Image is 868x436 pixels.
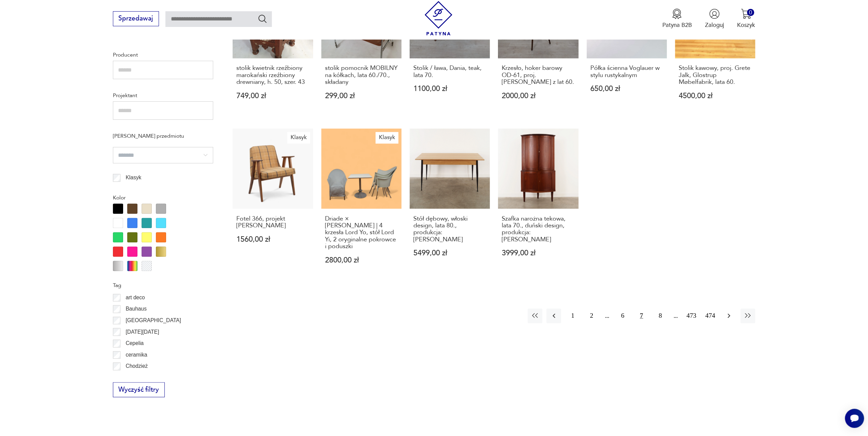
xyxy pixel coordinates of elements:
button: Patyna B2B [662,9,692,29]
img: Ikonka użytkownika [709,9,720,19]
p: ceramika [126,350,147,359]
a: Sprzedawaj [113,16,159,22]
button: 1 [565,309,580,323]
h3: Stół dębowy, włoski design, lata 80., produkcja: [PERSON_NAME] [413,215,486,243]
button: 7 [634,309,649,323]
p: Kolor [113,193,213,202]
h3: Driade × [PERSON_NAME] | 4 krzesła Lord Yo, stół Lord Yi, 2 oryginalne pokrowce i poduszki [325,215,398,250]
h3: Krzesło, hoker barowy OD-61, proj. [PERSON_NAME] z lat 60. [502,65,575,86]
button: 8 [653,309,667,323]
h3: Stolik / ława, Dania, teak, lata 70. [413,65,486,79]
button: 474 [703,309,718,323]
button: 2 [584,309,599,323]
h3: stolik pomocnik MOBILNY na kółkach, lata 60./70., składany [325,65,398,86]
a: Ikona medaluPatyna B2B [662,9,692,29]
p: art deco [126,293,145,302]
p: [GEOGRAPHIC_DATA] [126,316,181,325]
p: Koszyk [737,21,755,29]
p: 1560,00 zł [236,236,309,243]
p: 2000,00 zł [502,92,575,100]
a: Stół dębowy, włoski design, lata 80., produkcja: WłochyStół dębowy, włoski design, lata 80., prod... [410,129,490,280]
a: KlasykFotel 366, projekt Józef ChierowskiFotel 366, projekt [PERSON_NAME]1560,00 zł [233,129,313,280]
iframe: Smartsupp widget button [845,409,864,428]
a: Szafka narożna tekowa, lata 70., duński design, produkcja: DaniaSzafka narożna tekowa, lata 70., ... [498,129,578,280]
p: Cepelia [126,339,144,348]
div: 0 [747,9,754,16]
p: Ćmielów [126,373,146,382]
p: [PERSON_NAME] przedmiotu [113,132,213,140]
p: 299,00 zł [325,92,398,100]
p: Czechy ( 112 ) [126,40,156,49]
h3: Półka ścienna Voglauer w stylu rustykalnym [590,65,663,79]
a: KlasykDriade × Philippe Starck | 4 krzesła Lord Yo, stół Lord Yi, 2 oryginalne pokrowce i poduszk... [321,129,401,280]
button: 0Koszyk [737,9,755,29]
p: Tag [113,281,213,290]
button: Szukaj [258,14,267,24]
img: Ikona medalu [672,9,682,19]
p: Projektant [113,91,213,100]
p: Patyna B2B [662,21,692,29]
p: 4500,00 zł [679,92,752,100]
h3: Szafka narożna tekowa, lata 70., duński design, produkcja: [PERSON_NAME] [502,215,575,243]
p: Chodzież [126,362,148,371]
p: 1100,00 zł [413,85,486,92]
button: Zaloguj [705,9,724,29]
p: 3999,00 zł [502,250,575,257]
button: Sprzedawaj [113,11,159,26]
button: 6 [615,309,630,323]
p: 2800,00 zł [325,257,398,264]
img: Ikona koszyka [741,9,751,19]
p: Zaloguj [705,21,724,29]
p: Klasyk [126,173,141,182]
h3: Stolik kawowy, proj. Grete Jalk, Glostrup Møbelfabrik, lata 60. [679,65,752,86]
p: [DATE][DATE] [126,328,159,336]
p: 5499,00 zł [413,250,486,257]
h3: Fotel 366, projekt [PERSON_NAME] [236,215,309,229]
h3: stolik kwietnik rzeźbiony marokański rzeźbiony drewniany, h. 50, szer. 43 [236,65,309,86]
p: 650,00 zł [590,85,663,92]
p: 749,00 zł [236,92,309,100]
img: Patyna - sklep z meblami i dekoracjami vintage [421,1,456,35]
button: Wyczyść filtry [113,382,165,397]
p: Producent [113,50,213,59]
button: 473 [684,309,698,323]
p: Bauhaus [126,304,147,313]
